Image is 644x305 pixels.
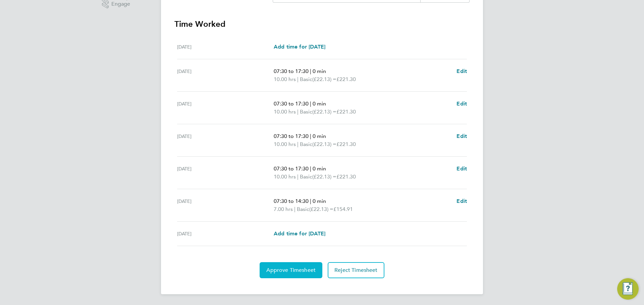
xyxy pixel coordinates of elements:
[274,108,296,115] span: 10.00 hrs
[310,68,311,74] span: |
[457,100,467,107] span: Edit
[274,198,309,204] span: 07:30 to 14:30
[457,165,467,172] span: Edit
[457,133,467,139] span: Edit
[274,173,296,180] span: 10.00 hrs
[617,278,639,300] button: Engage Resource Center
[310,198,311,204] span: |
[260,262,322,278] button: Approve Timesheet
[312,76,336,82] span: (£22.13) =
[313,100,326,107] span: 0 min
[274,76,296,82] span: 10.00 hrs
[274,43,325,51] a: Add time for [DATE]
[274,165,309,172] span: 07:30 to 17:30
[300,140,312,148] span: Basic
[274,100,309,107] span: 07:30 to 17:30
[312,108,336,115] span: (£22.13) =
[300,173,312,181] span: Basic
[297,205,309,213] span: Basic
[310,165,311,172] span: |
[310,100,311,107] span: |
[336,108,356,115] span: £221.30
[457,67,467,75] a: Edit
[300,108,312,116] span: Basic
[294,206,296,212] span: |
[274,206,293,212] span: 7.00 hrs
[274,133,309,139] span: 07:30 to 17:30
[177,43,274,51] div: [DATE]
[336,141,356,147] span: £221.30
[297,141,299,147] span: |
[177,67,274,83] div: [DATE]
[457,198,467,204] span: Edit
[266,267,316,274] span: Approve Timesheet
[274,230,325,237] span: Add time for [DATE]
[309,206,333,212] span: (£22.13) =
[310,133,311,139] span: |
[177,132,274,148] div: [DATE]
[333,206,353,212] span: £154.91
[274,141,296,147] span: 10.00 hrs
[297,173,299,180] span: |
[177,165,274,181] div: [DATE]
[457,197,467,205] a: Edit
[174,19,470,29] h3: Time Worked
[274,68,309,74] span: 07:30 to 17:30
[328,262,384,278] button: Reject Timesheet
[457,100,467,108] a: Edit
[313,198,326,204] span: 0 min
[313,165,326,172] span: 0 min
[177,100,274,116] div: [DATE]
[177,230,274,238] div: [DATE]
[457,165,467,173] a: Edit
[312,141,336,147] span: (£22.13) =
[457,68,467,74] span: Edit
[457,132,467,140] a: Edit
[334,267,378,274] span: Reject Timesheet
[111,1,130,7] span: Engage
[274,44,325,50] span: Add time for [DATE]
[336,173,356,180] span: £221.30
[297,108,299,115] span: |
[177,197,274,213] div: [DATE]
[300,75,312,83] span: Basic
[297,76,299,82] span: |
[274,230,325,238] a: Add time for [DATE]
[313,68,326,74] span: 0 min
[336,76,356,82] span: £221.30
[313,133,326,139] span: 0 min
[312,173,336,180] span: (£22.13) =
